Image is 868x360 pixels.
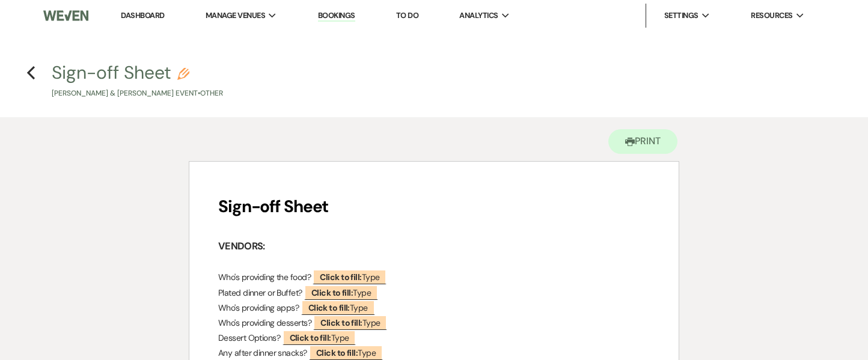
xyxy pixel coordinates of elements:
img: Weven Logo [43,3,88,28]
span: Analytics [459,10,498,22]
b: Click to fill: [308,302,350,313]
span: Type [301,300,375,315]
span: Type [313,315,387,330]
button: Sign-off Sheet[PERSON_NAME] & [PERSON_NAME] Event•Other [52,64,223,99]
b: Click to fill: [316,347,358,358]
p: Who's providing desserts? [218,316,650,331]
p: Dessert Options? [218,331,650,346]
p: Plated dinner or Buffet? [218,285,650,301]
b: Click to fill: [311,287,353,298]
a: Bookings [318,10,355,22]
button: Print [608,129,677,154]
a: Dashboard [121,10,164,20]
b: Click to fill: [320,317,362,328]
span: Type [313,269,387,284]
strong: VENDORS: [218,240,265,252]
p: Who's providing apps? [218,301,650,316]
span: Type [309,345,383,360]
span: Manage Venues [206,10,265,22]
span: Type [304,285,378,300]
span: Resources [751,10,792,22]
p: Who's providing the food? [218,270,650,285]
b: Click to fill: [320,272,361,282]
span: Type [283,330,356,345]
a: To Do [396,10,418,20]
span: Settings [664,10,698,22]
p: [PERSON_NAME] & [PERSON_NAME] Event • Other [52,88,223,99]
b: Click to fill: [290,332,331,343]
strong: Sign-off Sheet [218,195,328,218]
